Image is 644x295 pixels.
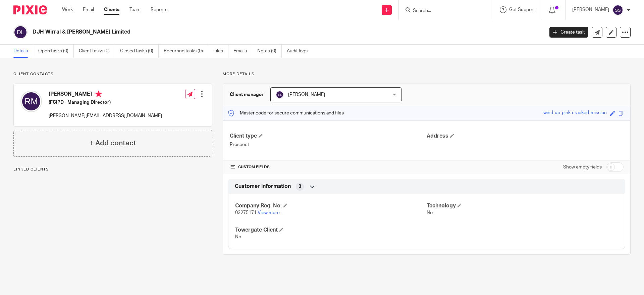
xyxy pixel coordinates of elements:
[233,45,252,58] a: Emails
[549,27,588,38] a: Create task
[509,7,535,12] span: Get Support
[288,92,325,97] span: [PERSON_NAME]
[235,235,241,239] span: No
[257,45,282,58] a: Notes (0)
[13,5,47,14] img: Pixie
[49,91,162,99] h4: [PERSON_NAME]
[120,45,159,58] a: Closed tasks (0)
[230,91,264,98] h3: Client manager
[20,91,42,112] img: svg%3E
[13,25,28,39] img: svg%3E
[49,112,162,119] p: [PERSON_NAME][EMAIL_ADDRESS][DOMAIN_NAME]
[89,138,136,148] h4: + Add contact
[104,6,119,13] a: Clients
[223,71,631,77] p: More details
[612,5,623,15] img: svg%3E
[13,71,212,77] p: Client contacts
[230,141,427,148] p: Prospect
[95,91,102,97] i: Primary
[412,8,473,14] input: Search
[164,45,208,58] a: Recurring tasks (0)
[563,164,602,170] label: Show empty fields
[235,202,427,209] h4: Company Reg. No.
[129,6,141,13] a: Team
[230,164,427,170] h4: CUSTOM FIELDS
[427,133,624,140] h4: Address
[276,91,284,99] img: svg%3E
[235,227,427,234] h4: Towergate Client
[213,45,228,58] a: Files
[38,45,74,58] a: Open tasks (0)
[49,99,162,106] h5: (FCIPD - Managing Director)
[13,167,212,172] p: Linked clients
[235,183,291,190] span: Customer information
[79,45,115,58] a: Client tasks (0)
[299,183,301,190] span: 3
[235,210,257,215] span: 03275171
[258,210,280,215] a: View more
[287,45,313,58] a: Audit logs
[13,45,33,58] a: Details
[427,210,433,215] span: No
[83,6,94,13] a: Email
[228,110,344,116] p: Master code for secure communications and files
[151,6,167,13] a: Reports
[543,109,607,117] div: wind-up-pink-cracked-mission
[230,133,427,140] h4: Client type
[572,6,609,13] p: [PERSON_NAME]
[427,202,618,209] h4: Technology
[33,29,438,36] h2: DJH Wirral & [PERSON_NAME] Limited
[62,6,73,13] a: Work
